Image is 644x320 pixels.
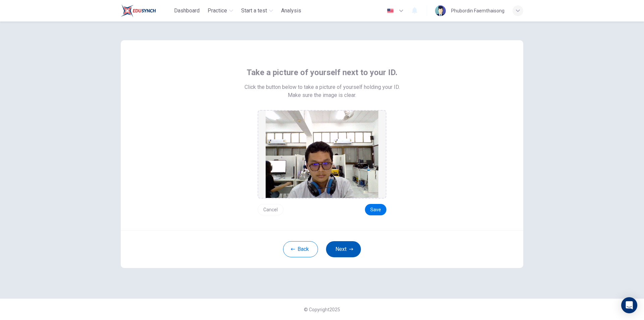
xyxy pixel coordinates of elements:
[247,67,397,78] span: Take a picture of yourself next to your ID.
[288,91,356,99] span: Make sure the image is clear.
[174,7,200,15] span: Dashboard
[304,307,340,312] span: © Copyright 2025
[365,204,386,215] button: Save
[258,204,283,215] button: Cancel
[238,5,276,17] button: Start a test
[621,297,637,313] div: Open Intercom Messenger
[451,7,504,15] div: Phubordin Faemthaisong
[121,4,156,17] img: Train Test logo
[171,5,202,17] button: Dashboard
[241,7,267,15] span: Start a test
[278,5,304,17] button: Analysis
[386,8,394,13] img: en
[266,111,378,198] img: preview screemshot
[281,7,301,15] span: Analysis
[326,241,361,257] button: Next
[208,7,227,15] span: Practice
[205,5,236,17] button: Practice
[121,4,171,17] a: Train Test logo
[283,241,318,257] button: Back
[435,5,446,16] img: Profile picture
[245,83,400,91] span: Click the button below to take a picture of yourself holding your ID.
